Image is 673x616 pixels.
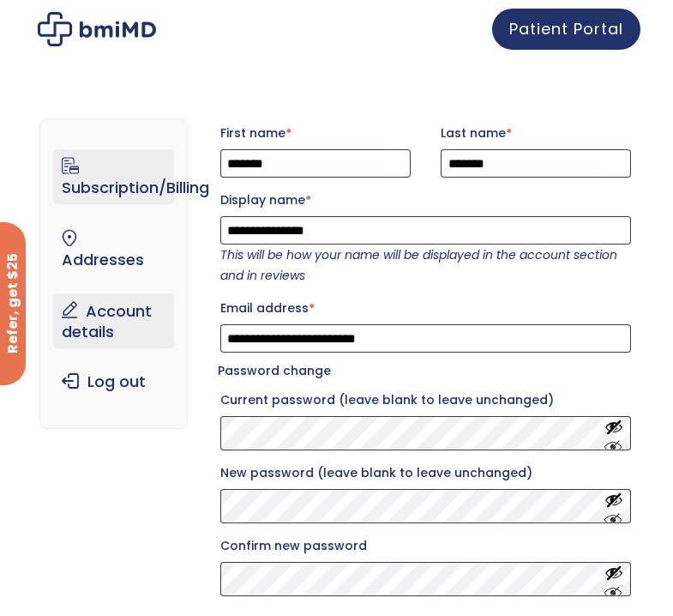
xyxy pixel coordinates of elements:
[53,221,174,276] a: Addresses
[220,534,632,558] label: Confirm new password
[53,293,174,348] a: Account details
[220,388,632,412] label: Current password (leave blank to leave unchanged)
[220,188,632,212] label: Display name
[220,461,632,485] label: New password (leave blank to leave unchanged)
[39,118,188,429] nav: Account pages
[509,18,623,39] span: Patient Portal
[492,9,640,50] a: Patient Portal
[220,246,617,284] em: This will be how your name will be displayed in the account section and in reviews
[604,418,623,450] button: Show password
[38,12,156,46] img: My account
[218,360,331,381] legend: Password change
[604,564,623,595] button: Show password
[53,149,174,204] a: Subscription/Billing
[441,121,631,145] label: Last name
[220,121,411,145] label: First name
[53,365,174,398] a: Log out
[604,491,623,522] button: Show password
[220,296,632,320] label: Email address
